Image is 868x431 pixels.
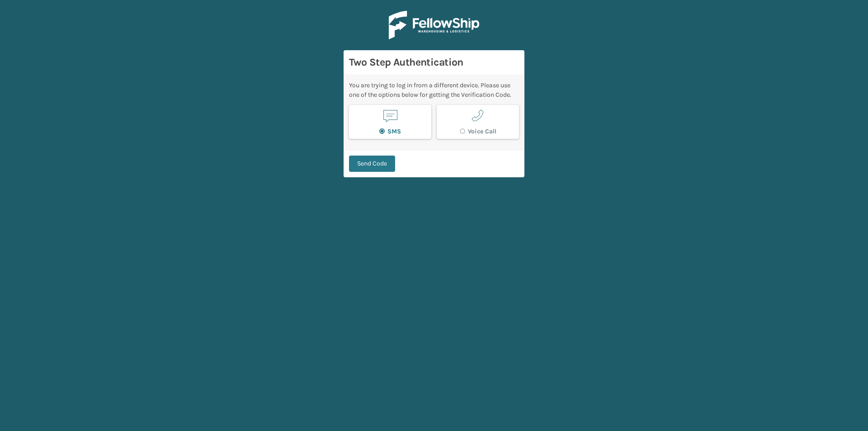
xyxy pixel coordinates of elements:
img: Logo [389,11,479,39]
h3: Two Step Authentication [349,56,519,69]
div: You are trying to log in from a different device. Please use one of the options below for getting... [349,81,519,99]
button: Send Code [349,156,395,172]
label: Voice Call [460,128,496,135]
label: SMS [379,128,401,135]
